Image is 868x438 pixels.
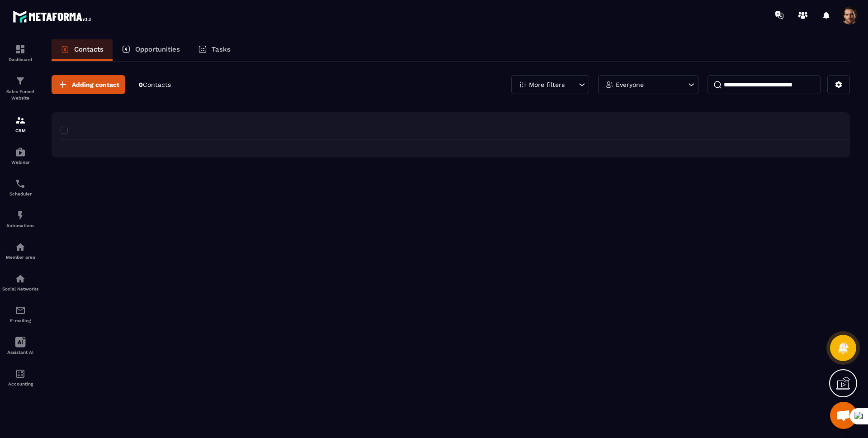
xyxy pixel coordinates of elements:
[113,39,189,61] a: Opportunities
[52,75,125,94] button: Adding contact
[2,108,38,140] a: formationformationCRM
[2,171,38,203] a: schedulerschedulerScheduler
[212,45,231,53] p: Tasks
[15,44,26,55] img: formation
[2,298,38,330] a: emailemailE-mailing
[2,203,38,235] a: automationsautomationsAutomations
[13,8,94,25] img: logo
[15,178,26,189] img: scheduler
[2,57,38,62] p: Dashboard
[529,81,565,88] p: More filters
[830,402,857,429] div: Mở cuộc trò chuyện
[2,255,38,260] p: Member area
[72,80,119,89] span: Adding contact
[15,147,26,157] img: automations
[135,45,180,53] p: Opportunities
[2,223,38,228] p: Automations
[15,273,26,284] img: social-network
[2,318,38,323] p: E-mailing
[143,81,171,88] span: Contacts
[74,45,104,53] p: Contacts
[15,210,26,221] img: automations
[2,89,38,101] p: Sales Funnel Website
[15,76,26,86] img: formation
[15,242,26,252] img: automations
[15,305,26,316] img: email
[2,160,38,165] p: Webinar
[2,69,38,108] a: formationformationSales Funnel Website
[2,191,38,196] p: Scheduler
[2,350,38,355] p: Assistant AI
[2,128,38,133] p: CRM
[2,286,38,291] p: Social Networks
[2,235,38,267] a: automationsautomationsMember area
[2,362,38,393] a: accountantaccountantAccounting
[2,267,38,298] a: social-networksocial-networkSocial Networks
[15,368,26,379] img: accountant
[2,140,38,171] a: automationsautomationsWebinar
[189,39,240,61] a: Tasks
[2,330,38,362] a: Assistant AI
[15,115,26,126] img: formation
[2,381,38,386] p: Accounting
[52,39,113,61] a: Contacts
[616,81,644,88] p: Everyone
[139,81,171,89] p: 0
[2,37,38,69] a: formationformationDashboard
